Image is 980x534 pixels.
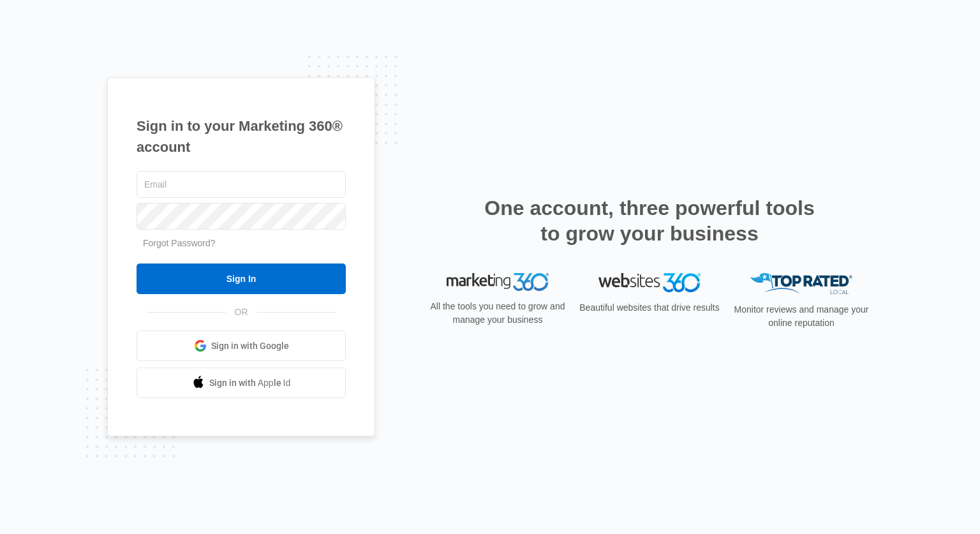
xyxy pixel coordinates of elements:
[137,115,346,158] h1: Sign in to your Marketing 360® account
[750,273,852,294] img: Top Rated Local
[137,171,346,198] input: Email
[578,301,721,315] p: Beautiful websites that drive results
[137,263,346,294] input: Sign In
[226,306,257,319] span: OR
[211,339,289,353] span: Sign in with Google
[137,367,346,398] a: Sign in with Apple Id
[426,300,569,327] p: All the tools you need to grow and manage your business
[730,303,873,330] p: Monitor reviews and manage your online reputation
[137,330,346,361] a: Sign in with Google
[598,273,701,292] img: Websites 360
[143,238,216,248] a: Forgot Password?
[209,376,291,390] span: Sign in with Apple Id
[480,195,819,246] h2: One account, three powerful tools to grow your business
[447,273,549,291] img: Marketing 360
